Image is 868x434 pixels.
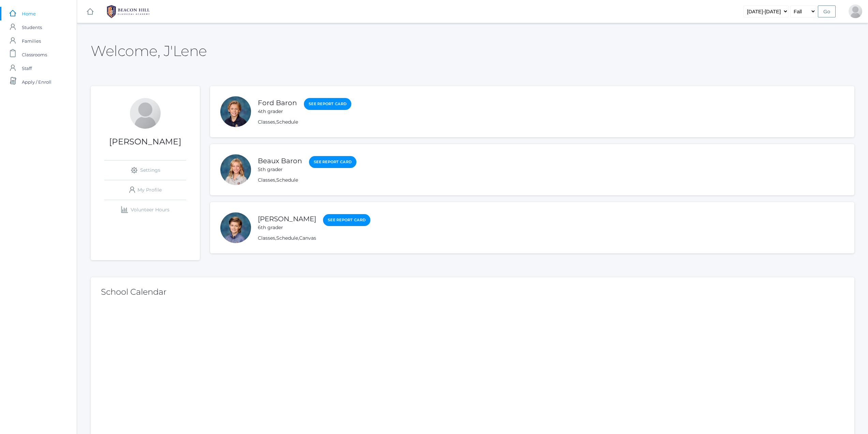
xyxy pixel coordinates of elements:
[104,200,186,220] a: Volunteer Hours
[258,118,351,126] div: ,
[220,212,251,243] div: Cruz Baron
[258,177,356,184] div: ,
[323,214,370,226] a: See Report Card
[258,119,275,125] a: Classes
[258,157,302,165] a: Beaux Baron
[22,7,36,20] span: Home
[101,288,844,296] h2: School Calendar
[258,166,302,173] div: 5th grader
[130,98,161,129] div: J'Lene Baron
[276,235,298,241] a: Schedule
[220,154,251,185] div: Beaux Baron
[309,156,356,168] a: See Report Card
[104,160,186,180] a: Settings
[276,177,298,183] a: Schedule
[258,224,316,231] div: 6th grader
[276,119,298,125] a: Schedule
[22,20,42,34] span: Students
[258,177,275,183] a: Classes
[103,3,154,20] img: 1_BHCALogos-05.png
[22,75,52,89] span: Apply / Enroll
[258,235,370,242] div: , ,
[22,61,32,75] span: Staff
[220,96,251,127] div: Ford Baron
[258,108,297,115] div: 4th grader
[849,4,862,18] div: J'Lene Baron
[258,99,297,107] a: Ford Baron
[258,235,275,241] a: Classes
[299,235,316,241] a: Canvas
[258,215,316,223] a: [PERSON_NAME]
[818,5,836,17] input: Go
[304,98,351,110] a: See Report Card
[91,137,200,146] h1: [PERSON_NAME]
[91,43,207,59] h2: Welcome, J'Lene
[22,34,41,48] span: Families
[104,180,186,200] a: My Profile
[22,48,47,61] span: Classrooms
